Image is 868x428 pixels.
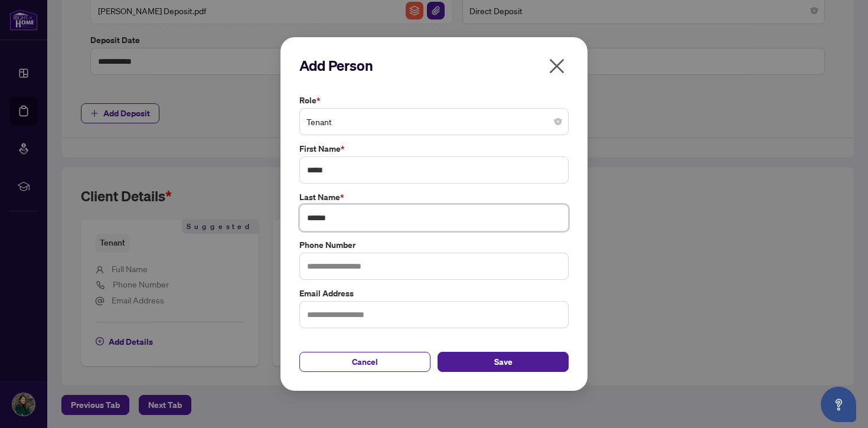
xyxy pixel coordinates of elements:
button: Open asap [821,387,856,422]
label: Email Address [299,287,569,300]
span: close [547,57,566,76]
span: close-circle [554,118,562,125]
button: Save [438,352,569,372]
span: Tenant [306,110,562,133]
label: First Name [299,142,569,155]
span: Cancel [352,352,378,371]
label: Phone Number [299,238,569,251]
span: Save [494,352,513,371]
label: Last Name [299,191,569,204]
label: Role [299,94,569,107]
button: Cancel [299,352,430,372]
h2: Add Person [299,56,569,75]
